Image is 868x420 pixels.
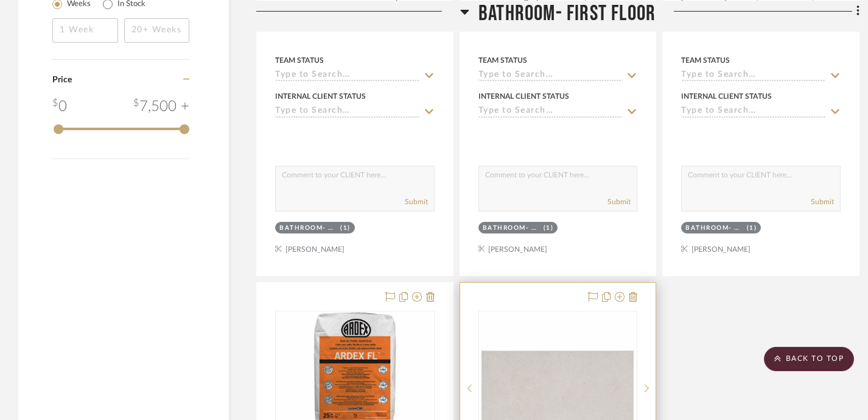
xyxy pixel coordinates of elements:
[275,55,324,66] div: Team Status
[478,91,569,102] div: Internal Client Status
[279,224,337,233] div: Bathroom- First Floor
[681,55,730,66] div: Team Status
[275,106,420,118] input: Type to Search…
[52,76,72,84] span: Price
[483,224,541,233] div: Bathroom- First Floor
[340,224,351,233] div: (1)
[478,70,623,82] input: Type to Search…
[544,224,554,233] div: (1)
[133,96,189,118] div: 7,500 +
[405,196,428,207] button: Submit
[478,106,623,118] input: Type to Search…
[607,196,631,207] button: Submit
[681,91,772,102] div: Internal Client Status
[52,18,118,43] input: 1 Week
[478,55,527,66] div: Team Status
[811,196,834,207] button: Submit
[275,91,366,102] div: Internal Client Status
[681,106,826,118] input: Type to Search…
[275,70,420,82] input: Type to Search…
[124,18,190,43] input: 20+ Weeks
[681,70,826,82] input: Type to Search…
[685,224,743,233] div: Bathroom- First Floor
[747,224,757,233] div: (1)
[52,96,67,118] div: 0
[764,347,854,371] scroll-to-top-button: BACK TO TOP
